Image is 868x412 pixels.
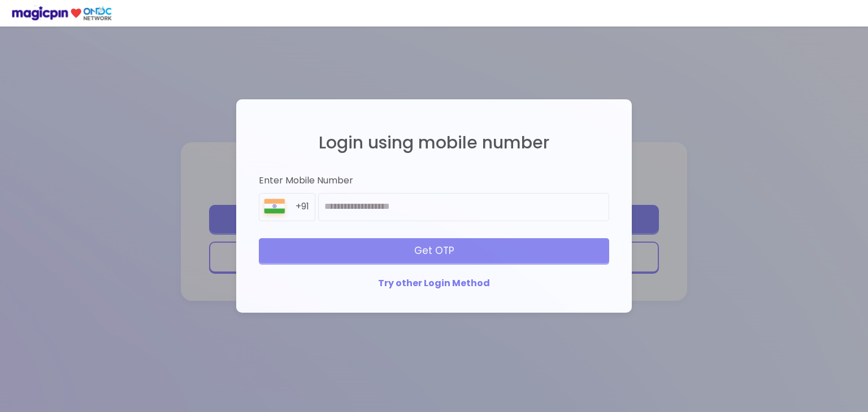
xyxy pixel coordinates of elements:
img: 8BGLRPwvQ+9ZgAAAAASUVORK5CYII= [259,196,290,221]
div: Try other Login Method [259,277,609,290]
img: ondc-logo-new-small.8a59708e.svg [11,6,112,21]
div: Enter Mobile Number [259,174,609,187]
div: +91 [296,200,315,213]
h2: Login using mobile number [259,133,609,152]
